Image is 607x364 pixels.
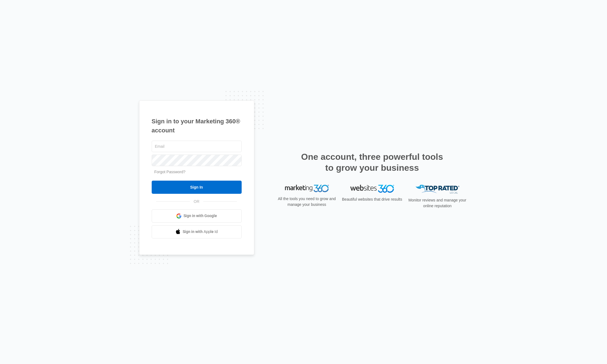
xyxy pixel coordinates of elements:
[276,196,338,207] p: All the tools you need to grow and manage your business
[416,185,459,194] img: Top Rated Local
[152,209,242,223] a: Sign in with Google
[285,185,329,192] img: Marketing 360
[183,229,218,235] span: Sign in with Apple Id
[152,117,242,135] h1: Sign in to your Marketing 360® account
[152,181,242,194] input: Sign In
[152,225,242,238] a: Sign in with Apple Id
[300,151,445,173] h2: One account, three powerful tools to grow your business
[341,197,403,202] p: Beautiful websites that drive results
[152,141,242,152] input: Email
[154,170,186,174] a: Forgot Password?
[190,199,203,204] span: OR
[350,185,394,193] img: Websites 360
[183,213,217,219] span: Sign in with Google
[407,197,468,209] p: Monitor reviews and manage your online reputation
